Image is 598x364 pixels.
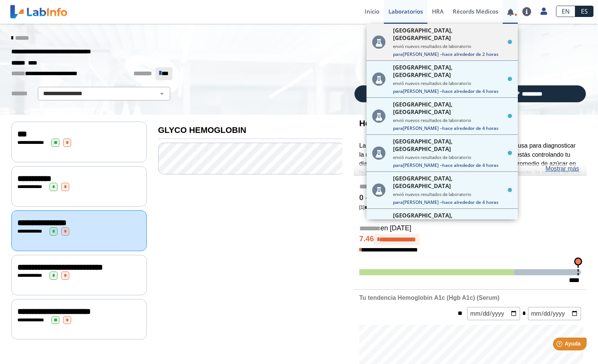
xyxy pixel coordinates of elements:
[393,199,512,205] span: [PERSON_NAME] –
[432,8,444,15] span: HRA
[393,125,403,131] span: Para
[393,88,512,94] span: [PERSON_NAME] –
[393,125,512,131] span: [PERSON_NAME] –
[359,224,581,233] h5: en [DATE]
[545,164,579,173] a: Mostrar más
[158,125,246,135] b: GLYCO HEMOGLOBIN
[359,193,581,202] h4: 0 - 6 (1 percent)
[528,307,581,320] input: mm/dd/yyyy
[393,88,403,94] span: Para
[393,191,512,197] small: envió nuevos resultados de laboratorio
[393,43,512,49] small: envió nuevos resultados de laboratorio
[359,119,499,128] b: Hemoglobin A1c (Hgb A1c) (Serum)
[359,234,581,245] h4: 7.46
[393,100,505,116] span: [GEOGRAPHIC_DATA], [GEOGRAPHIC_DATA]
[393,162,403,168] span: Para
[359,141,581,213] p: La prueba de A1C es una prueba común de sangre que se usa para diagnosticar la diabetes tipo 1 y ...
[442,51,499,57] span: hace alrededor de 2 horas
[393,80,512,86] small: envió nuevos resultados de laboratorio
[393,51,403,57] span: Para
[393,63,505,79] span: [GEOGRAPHIC_DATA], [GEOGRAPHIC_DATA]
[531,335,590,356] iframe: Help widget launcher
[467,307,520,320] input: mm/dd/yyyy
[393,211,505,227] span: [GEOGRAPHIC_DATA], [GEOGRAPHIC_DATA]
[393,137,505,153] span: [GEOGRAPHIC_DATA], [GEOGRAPHIC_DATA]
[556,6,575,17] a: EN
[393,117,512,123] small: envió nuevos resultados de laboratorio
[393,174,505,190] span: [GEOGRAPHIC_DATA], [GEOGRAPHIC_DATA]
[359,295,500,301] b: Tu tendencia Hemoglobin A1c (Hgb A1c) (Serum)
[442,199,499,205] span: hace alrededor de 4 horas
[393,51,512,57] span: [PERSON_NAME] –
[575,6,593,17] a: ES
[393,154,512,160] small: envió nuevos resultados de laboratorio
[442,88,499,94] span: hace alrededor de 4 horas
[393,199,403,205] span: Para
[393,26,505,42] span: [GEOGRAPHIC_DATA], [GEOGRAPHIC_DATA]
[359,182,581,191] h5: según su perfil
[442,162,499,168] span: hace alrededor de 4 horas
[359,204,425,210] a: [1]
[442,125,499,131] span: hace alrededor de 4 horas
[393,162,512,168] span: [PERSON_NAME] –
